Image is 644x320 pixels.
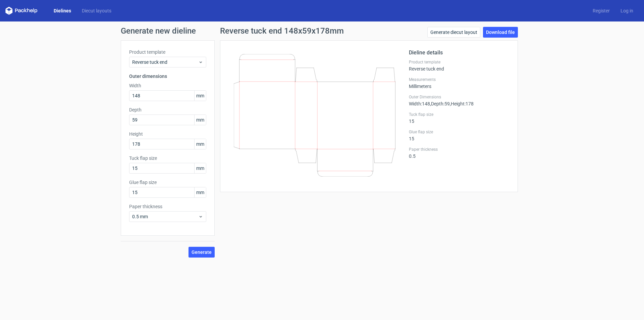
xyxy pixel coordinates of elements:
span: 0.5 mm [132,213,198,220]
a: Dielines [48,7,76,14]
label: Paper thickness [409,147,509,152]
h1: Reverse tuck end 148x59x178mm [220,27,344,35]
span: Generate [192,250,212,255]
label: Paper thickness [129,203,206,210]
label: Tuck flap size [409,112,509,117]
label: Tuck flap size [129,155,206,162]
label: Product template [129,49,206,55]
a: Register [587,7,615,14]
span: mm [194,91,206,101]
span: Width : 148 [409,101,430,106]
label: Height [129,131,206,137]
div: 0.5 [409,147,509,159]
a: Download file [483,27,518,38]
label: Glue flap size [129,179,206,186]
div: 15 [409,129,509,141]
a: Diecut layouts [76,7,117,14]
div: Reverse tuck end [409,59,509,72]
span: mm [194,115,206,125]
span: , Depth : 59 [430,101,450,106]
label: Product template [409,59,509,65]
h2: Dieline details [409,49,509,57]
div: Millimeters [409,77,509,89]
label: Glue flap size [409,129,509,135]
label: Depth [129,106,206,113]
label: Width [129,82,206,89]
a: Log in [615,7,639,14]
label: Outer Dimensions [409,94,509,100]
button: Generate [189,247,215,258]
label: Measurements [409,77,509,82]
span: mm [194,139,206,149]
span: Reverse tuck end [132,59,198,65]
h1: Generate new dieline [121,27,523,35]
span: mm [194,163,206,173]
span: mm [194,187,206,197]
span: , Height : 178 [450,101,474,106]
h3: Outer dimensions [129,73,206,80]
div: 15 [409,112,509,124]
a: Generate diecut layout [427,27,480,38]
